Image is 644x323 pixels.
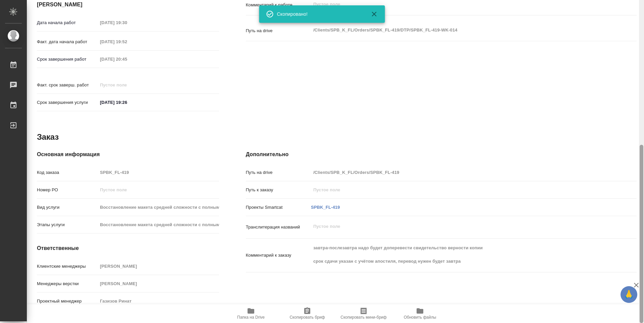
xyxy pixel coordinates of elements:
input: Пустое поле [98,296,219,306]
p: Этапы услуги [37,221,98,228]
input: Пустое поле [98,54,156,64]
p: Факт. срок заверш. работ [37,82,98,88]
input: Пустое поле [311,185,604,195]
input: Пустое поле [98,37,156,47]
p: Путь на drive [246,27,311,34]
div: Скопировано! [277,11,361,17]
button: Закрыть [366,10,382,18]
p: Комментарий к заказу [246,252,311,259]
span: 🙏 [623,287,635,302]
p: Проектный менеджер [37,298,98,305]
h4: Дополнительно [246,150,637,158]
p: Клиентские менеджеры [37,263,98,270]
h4: [PERSON_NAME] [37,1,219,9]
button: Папка на Drive [223,304,279,323]
span: Скопировать бриф [289,315,325,320]
p: Комментарий к работе [246,2,311,8]
p: Дата начала работ [37,19,98,26]
h2: Заказ [37,132,59,142]
a: SPBK_FL-419 [311,205,340,210]
p: Путь на drive [246,169,311,176]
p: Срок завершения работ [37,56,98,63]
p: Транслитерация названий [246,224,311,231]
textarea: /Clients/SPB_K_FL/Orders/SPBK_FL-419/DTP/SPBK_FL-419-WK-014 [311,24,604,36]
button: Скопировать бриф [279,304,335,323]
p: Менеджеры верстки [37,280,98,287]
input: Пустое поле [98,80,156,90]
span: Скопировать мини-бриф [340,315,386,320]
p: Код заказа [37,169,98,176]
h4: Основная информация [37,150,219,158]
input: ✎ Введи что-нибудь [98,98,156,107]
span: Папка на Drive [237,315,265,320]
input: Пустое поле [98,18,156,27]
input: Пустое поле [98,185,219,195]
button: Обновить файлы [392,304,448,323]
textarea: завтра-послезавтра надо будет доперевести свидетельство верности копии срок сдачи указан с учётом... [311,242,604,267]
button: 🙏 [621,286,637,303]
p: Номер РО [37,187,98,193]
p: Путь к заказу [246,187,311,193]
p: Вид услуги [37,204,98,211]
input: Пустое поле [311,168,604,177]
p: Проекты Smartcat [246,204,311,211]
button: Скопировать мини-бриф [335,304,392,323]
h4: Ответственные [37,244,219,252]
input: Пустое поле [98,202,219,212]
input: Пустое поле [98,168,219,177]
p: Факт. дата начала работ [37,39,98,45]
span: Обновить файлы [404,315,436,320]
input: Пустое поле [98,220,219,230]
p: Срок завершения услуги [37,99,98,106]
input: Пустое поле [98,261,219,271]
input: Пустое поле [98,279,219,288]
